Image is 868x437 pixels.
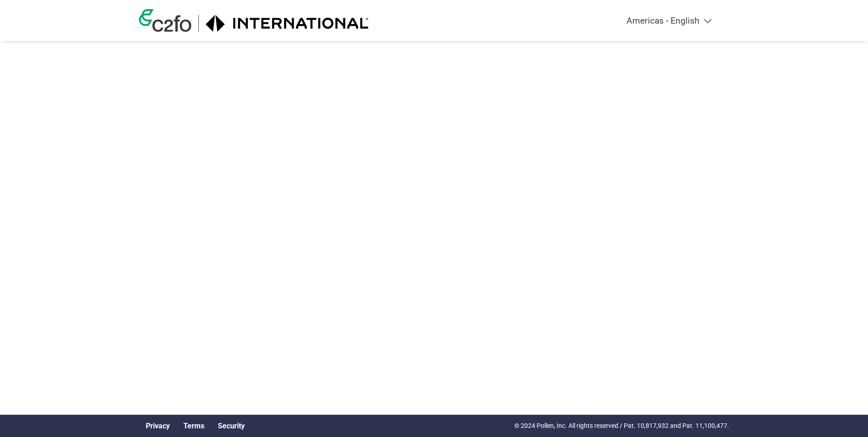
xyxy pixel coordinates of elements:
a: Terms [183,422,204,430]
a: Security [218,422,245,430]
img: c2fo logo [139,9,192,32]
a: Privacy [146,422,170,430]
p: © 2024 Pollen, Inc. All rights reserved / Pat. 10,817,932 and Pat. 11,100,477. [514,421,729,431]
img: International Motors, LLC. [206,15,369,32]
